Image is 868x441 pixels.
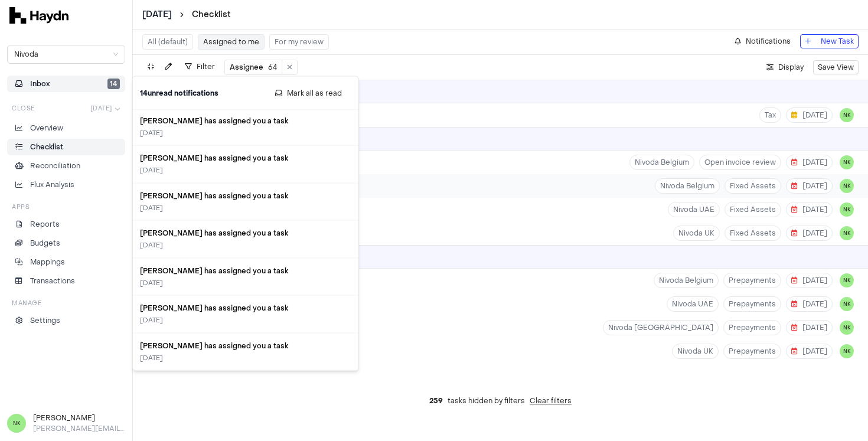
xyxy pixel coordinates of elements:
button: Display [762,60,808,74]
span: Mark all as read [287,87,342,99]
a: Flux Analysis [7,177,125,193]
h3: [PERSON_NAME] has assigned you a task [140,190,337,201]
a: Checklist [192,9,231,21]
button: NK [840,179,854,193]
p: Budgets [30,238,60,249]
button: [DATE] [786,226,833,241]
span: Save View [818,61,854,73]
span: 14 [107,79,120,89]
button: [DATE] [786,344,833,359]
button: NK [840,108,854,122]
span: NK [843,205,851,214]
span: NK [843,158,851,167]
button: Filter [180,60,220,74]
button: Nivoda UAE [667,296,719,312]
button: Nivoda Belgium [654,273,719,288]
a: Overview [7,120,125,136]
button: Assigned to me [198,34,265,50]
img: svg+xml,%3c [9,7,68,24]
button: Nivoda Belgium [655,178,720,194]
h3: [PERSON_NAME] has assigned you a task [140,228,337,239]
div: [DATE] [140,203,337,213]
h3: Apps [12,202,30,211]
h2: 14 unread notification s [140,88,218,99]
span: [DATE] [791,323,827,332]
button: NK [840,297,854,311]
span: Assignee [230,63,263,72]
span: [DATE] [791,110,827,120]
button: [DATE] [786,178,833,194]
span: Display [778,61,804,73]
button: NK [840,155,854,169]
button: Nivoda UAE [668,202,720,217]
button: [DATE] [786,202,833,217]
button: All (default) [142,34,193,50]
div: [DATE] [140,278,337,288]
span: [DATE] [791,158,827,167]
button: NK [840,321,854,335]
a: Settings [7,312,125,329]
button: [DATE] [786,107,833,123]
div: [DATE] [140,241,337,251]
button: For my review [269,34,329,50]
h3: Close [12,104,35,113]
button: New Task [800,34,859,48]
div: tasks hidden by filters [133,387,868,415]
button: Nivoda UK [672,344,719,359]
button: NK [840,226,854,240]
button: Save View [813,60,859,74]
span: NK [13,419,21,428]
button: Assignee64 [225,60,282,74]
span: NK [843,347,851,356]
span: Notifications [746,35,791,47]
a: Checklist [7,139,125,155]
h3: [PERSON_NAME] has assigned you a task [140,303,337,313]
h3: [PERSON_NAME] has assigned you a task [140,340,337,351]
p: Settings [30,315,60,326]
span: NK [843,182,851,191]
a: Budgets [7,235,125,251]
button: NK [840,273,854,288]
button: [DATE] [786,273,833,288]
span: [DATE] [791,228,827,238]
button: Clear filters [530,396,572,406]
a: Reports [7,216,125,233]
div: [DATE] [140,166,337,176]
button: Open invoice review [699,155,781,170]
span: NK [843,229,851,238]
button: Inbox14 [7,76,125,92]
button: Fixed Assets [725,202,781,217]
button: [DATE] [786,320,833,335]
span: 259 [429,396,443,406]
h3: [PERSON_NAME] has assigned you a task [140,115,337,126]
button: Nivoda Belgium [629,155,694,170]
nav: breadcrumb [142,9,231,21]
span: [DATE] [791,276,827,285]
span: [DATE] [142,9,172,21]
button: Prepayments [723,273,781,288]
button: Fixed Assets [725,226,781,241]
button: Mark all as read [266,84,351,103]
span: [DATE] [791,181,827,191]
p: Overview [30,123,63,133]
span: Nivoda [14,45,118,63]
p: Reports [30,219,60,230]
button: Prepayments [723,296,781,312]
div: [DATE] [140,316,337,326]
button: Nivoda [GEOGRAPHIC_DATA] [603,320,719,335]
h3: [PERSON_NAME] has assigned you a task [140,265,337,276]
p: Mappings [30,257,65,267]
a: Mappings [7,254,125,270]
span: New Task [821,35,854,47]
button: Fixed Assets [725,178,781,194]
p: [PERSON_NAME][EMAIL_ADDRESS][DOMAIN_NAME] [33,423,125,434]
h3: [PERSON_NAME] [33,413,125,423]
div: [DATE] [140,353,337,363]
button: Nivoda UK [673,226,720,241]
div: [DATE] [140,128,337,138]
span: Inbox [30,79,50,89]
p: Checklist [30,142,63,152]
span: [DATE] [791,299,827,309]
p: Flux Analysis [30,179,74,190]
button: [DATE] [786,155,833,170]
